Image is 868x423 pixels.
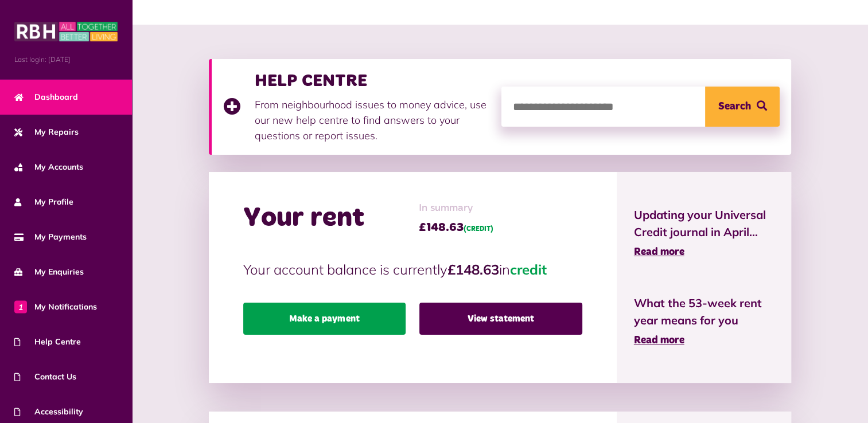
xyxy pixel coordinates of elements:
span: (CREDIT) [464,226,493,233]
span: My Enquiries [14,266,84,278]
span: My Payments [14,231,87,243]
span: Accessibility [14,406,83,418]
span: Read more [634,247,684,257]
span: My Repairs [14,126,79,138]
img: MyRBH [14,20,118,43]
span: My Accounts [14,161,83,173]
a: What the 53-week rent year means for you Read more [634,295,774,348]
h2: Your rent [243,202,364,235]
a: View statement [419,303,582,335]
span: Dashboard [14,91,78,103]
span: credit [510,261,547,278]
span: My Profile [14,196,73,208]
button: Search [705,87,780,127]
span: Read more [634,335,684,346]
span: 1 [14,300,27,313]
p: Your account balance is currently in [243,259,582,280]
span: Help Centre [14,336,81,348]
a: Make a payment [243,303,406,335]
span: Updating your Universal Credit journal in April... [634,206,774,241]
span: My Notifications [14,301,97,313]
span: Contact Us [14,371,76,383]
span: In summary [419,201,493,216]
span: Search [718,87,751,127]
h3: HELP CENTRE [255,70,490,91]
a: Updating your Universal Credit journal in April... Read more [634,206,774,260]
strong: £148.63 [447,261,499,278]
span: What the 53-week rent year means for you [634,295,774,329]
span: Last login: [DATE] [14,54,118,65]
p: From neighbourhood issues to money advice, use our new help centre to find answers to your questi... [255,97,490,143]
span: £148.63 [419,219,493,236]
